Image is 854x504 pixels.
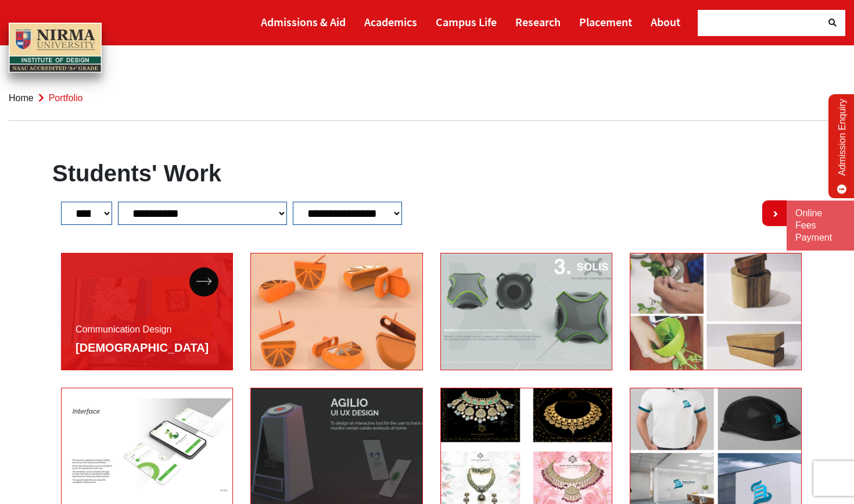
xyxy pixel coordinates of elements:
a: Placement [579,10,632,34]
a: Academics [364,10,417,34]
a: Online Fees Payment [795,208,845,244]
nav: breadcrumb [9,76,845,121]
a: Admissions & Aid [261,10,346,34]
a: Communication Design [76,324,171,334]
h1: Students' Work [52,159,802,187]
a: Campus Life [436,10,497,34]
img: main_logo [9,23,102,73]
img: Shriya Jain [251,253,422,370]
a: [DEMOGRAPHIC_DATA] [76,341,209,354]
img: Hetavi Nakum [630,253,801,370]
a: Research [515,10,561,34]
a: Home [9,93,34,103]
span: Portfolio [49,93,83,103]
a: About [651,10,680,34]
img: Devarsh Patel [441,253,612,370]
